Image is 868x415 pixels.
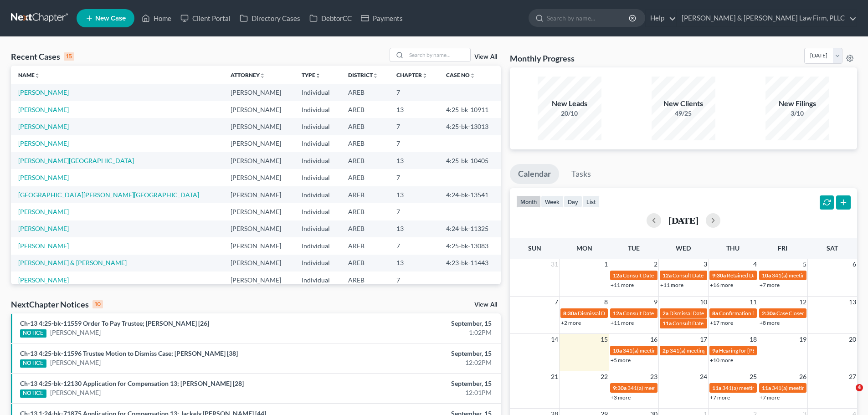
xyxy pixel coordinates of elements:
[646,10,676,26] a: Help
[389,237,439,254] td: 7
[668,215,699,225] h2: [DATE]
[669,310,811,317] span: Dismissal Date for [PERSON_NAME][GEOGRAPHIC_DATA]
[439,186,501,203] td: 4:24-bk-13541
[20,319,209,327] a: Ch-13 4:25-bk-11559 Order To Pay Trustee; [PERSON_NAME] [26]
[600,334,609,345] span: 15
[439,101,501,118] td: 4:25-bk-10911
[389,220,439,237] td: 13
[406,48,470,61] input: Search by name...
[712,310,718,317] span: 8a
[439,152,501,169] td: 4:25-bk-10405
[348,72,378,78] a: Districtunfold_more
[341,169,390,186] td: AREB
[302,72,321,78] a: Typeunfold_more
[341,272,390,288] td: AREB
[446,72,475,78] a: Case Nounfold_more
[611,282,634,288] a: +11 more
[341,118,390,135] td: AREB
[765,98,829,109] div: New Filings
[340,358,492,367] div: 12:02PM
[538,98,601,109] div: New Leads
[510,53,575,64] h3: Monthly Progress
[749,371,758,382] span: 25
[762,310,776,317] span: 2:30a
[18,157,134,164] a: [PERSON_NAME][GEOGRAPHIC_DATA]
[389,135,439,152] td: 7
[550,334,559,345] span: 14
[673,272,755,279] span: Consult Date for [PERSON_NAME]
[749,334,758,345] span: 18
[699,334,708,345] span: 17
[538,109,601,118] div: 20/10
[760,394,780,401] a: +7 more
[396,72,427,78] a: Chapterunfold_more
[749,297,758,307] span: 11
[223,152,294,169] td: [PERSON_NAME]
[710,394,730,401] a: +7 more
[294,255,341,272] td: Individual
[663,272,672,279] span: 12a
[223,118,294,135] td: [PERSON_NAME]
[223,135,294,152] td: [PERSON_NAME]
[611,319,634,326] a: +11 more
[772,272,860,279] span: 341(a) meeting for [PERSON_NAME]
[563,164,599,184] a: Tasks
[223,84,294,101] td: [PERSON_NAME]
[649,334,658,345] span: 16
[563,310,577,317] span: 8:30a
[18,106,69,113] a: [PERSON_NAME]
[50,328,101,337] a: [PERSON_NAME]
[389,118,439,135] td: 7
[341,255,390,272] td: AREB
[223,237,294,254] td: [PERSON_NAME]
[20,329,46,338] div: NOTICE
[510,164,559,184] a: Calendar
[389,169,439,186] td: 7
[676,244,691,252] span: Wed
[389,84,439,101] td: 7
[848,334,857,345] span: 20
[373,73,378,78] i: unfold_more
[541,195,564,208] button: week
[722,384,810,391] span: 341(a) meeting for [PERSON_NAME]
[474,54,497,60] a: View All
[294,186,341,203] td: Individual
[603,259,609,270] span: 1
[18,88,69,96] a: [PERSON_NAME]
[710,319,733,326] a: +17 more
[727,272,861,279] span: Retained Date for [PERSON_NAME] & [PERSON_NAME]
[223,186,294,203] td: [PERSON_NAME]
[677,10,857,26] a: [PERSON_NAME] & [PERSON_NAME] Law Firm, PLLC
[341,101,390,118] td: AREB
[305,10,356,26] a: DebtorCC
[18,139,69,147] a: [PERSON_NAME]
[623,347,711,354] span: 341(a) meeting for [PERSON_NAME]
[341,186,390,203] td: AREB
[765,109,829,118] div: 3/10
[20,389,46,398] div: NOTICE
[719,310,816,317] span: Confirmation Date for [PERSON_NAME]
[550,259,559,270] span: 31
[11,299,103,310] div: NextChapter Notices
[699,297,708,307] span: 10
[340,319,492,328] div: September, 15
[470,73,475,78] i: unfold_more
[550,371,559,382] span: 21
[611,357,631,364] a: +5 more
[389,203,439,220] td: 7
[663,320,672,327] span: 11a
[294,118,341,135] td: Individual
[516,195,541,208] button: month
[356,10,407,26] a: Payments
[547,10,630,26] input: Search by name...
[613,272,622,279] span: 12a
[340,388,492,397] div: 12:01PM
[600,371,609,382] span: 22
[582,195,600,208] button: list
[294,220,341,237] td: Individual
[613,347,622,354] span: 10a
[627,384,715,391] span: 341(a) meeting for [PERSON_NAME]
[699,371,708,382] span: 24
[623,272,706,279] span: Consult Date for [PERSON_NAME]
[613,384,627,391] span: 9:30a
